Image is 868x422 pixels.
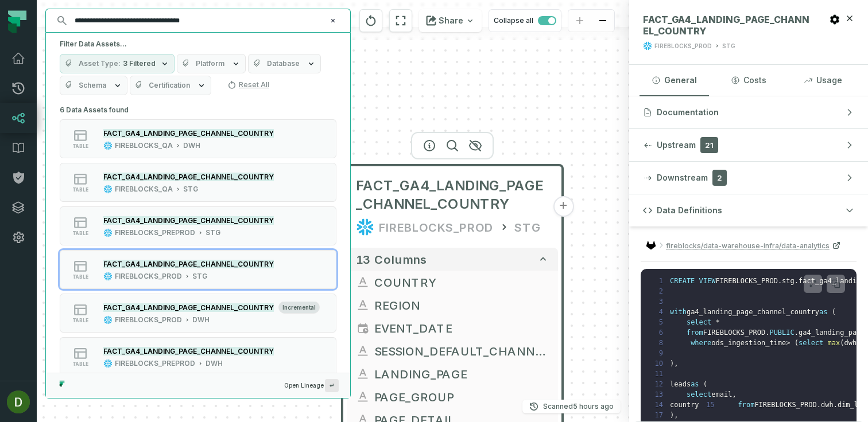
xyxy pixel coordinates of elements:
span: stg [782,277,795,285]
span: leads [670,380,691,388]
span: string [356,275,370,289]
button: SESSION_DEFAULT_CHANNEL_GROUP [347,339,558,362]
span: where [691,339,711,347]
span: 2 [648,286,670,296]
span: , [732,390,736,398]
button: Platform [177,54,246,73]
span: 17 [648,410,670,420]
mark: FACT_GA4_LANDING_PAGE_CHANNEL_COUNTRY [103,347,274,355]
span: Database [267,59,300,68]
span: 2 [712,170,727,186]
button: Database [248,54,321,73]
div: FIREBLOCKS_PROD [115,315,182,325]
span: Upstream [657,139,696,151]
button: PAGE_GROUP [347,385,558,408]
div: DWH [192,315,210,325]
span: from [738,401,754,409]
span: string [356,367,370,381]
span: max [828,339,840,347]
div: DWH [183,141,200,150]
button: COUNTRY [347,271,558,294]
span: table [72,318,88,323]
span: ga4_landing_page_channel_country [687,308,819,316]
div: STG [722,42,735,50]
span: with [670,308,687,316]
span: . [765,329,769,337]
div: FIREBLOCKS_QA [115,185,173,194]
span: 11 [648,369,670,379]
div: STG [183,185,198,194]
span: FIREBLOCKS_PROD [754,401,816,409]
span: REGION [374,296,549,314]
button: Asset Type3 Filtered [60,54,175,73]
span: 14 [648,400,670,410]
span: fireblocks/data-warehouse-infra/data-analytics [666,240,830,251]
div: FIREBLOCKS_PREPROD [115,359,195,368]
span: Downstream [657,172,708,183]
span: LANDING_PAGE [374,365,549,382]
button: tableFIREBLOCKS_PREPRODSTG [60,206,336,245]
div: STG [192,272,207,281]
button: Certification [130,76,211,95]
button: tableFIREBLOCKS_PRODSTG [60,250,336,289]
span: 1 [648,276,670,286]
div: FIREBLOCKS_PROD [654,42,712,50]
button: Scanned[DATE] 9:02:10 AM [522,400,621,413]
span: 3 Filtered [123,59,156,68]
button: Usage [788,65,858,96]
span: select [687,318,711,326]
span: FACT_GA4_LANDING_PAGE_CHANNEL_COUNTRY [643,14,813,37]
div: STG [514,218,541,236]
div: FIREBLOCKS_PROD [379,218,494,236]
span: Certification [149,81,190,90]
span: table [72,361,88,367]
div: STG [206,228,220,237]
span: as [691,380,699,388]
button: Schema [60,76,127,95]
span: incremental [278,301,320,314]
span: . [778,277,782,285]
span: , [674,360,678,368]
span: COUNTRY [374,273,549,291]
p: Scanned [543,401,614,412]
button: General [640,65,709,96]
span: > [786,339,790,347]
span: 6 [648,327,670,338]
span: string [356,344,370,358]
span: table [72,230,88,236]
button: tableFIREBLOCKS_PREPRODDWH [60,337,336,376]
span: from [687,329,703,337]
span: . [817,401,821,409]
mark: FACT_GA4_LANDING_PAGE_CHANNEL_COUNTRY [103,129,274,138]
span: string [356,390,370,404]
button: LANDING_PAGE [347,362,558,385]
span: 4 [648,307,670,317]
span: . [795,329,799,337]
span: email [711,390,732,398]
div: 6 Data Assets found [60,102,336,391]
div: FIREBLOCKS_PREPROD [115,228,195,237]
img: avatar of Dan Ben-Dor [7,390,30,413]
span: 21 [700,137,718,153]
span: 10 [648,358,670,369]
span: Schema [79,81,106,90]
button: Data Definitions [629,194,868,226]
span: as [819,308,827,316]
span: 13 columns [356,252,427,266]
relative-time: Aug 20, 2025, 9:02 AM GMT+3 [573,402,614,411]
span: PUBLIC [769,329,794,337]
button: Collapse all [489,9,561,32]
span: Open Lineage [284,379,339,392]
span: Press ↵ to add a new Data Asset to the graph [325,379,339,392]
mark: FACT_GA4_LANDING_PAGE_CHANNEL_COUNTRY [103,303,274,312]
span: . [834,401,838,409]
span: ( [703,380,707,388]
span: FIREBLOCKS_PROD [703,329,765,337]
span: CREATE [670,277,695,285]
span: ( [795,339,799,347]
button: REGION [347,294,558,316]
button: tableFIREBLOCKS_QASTG [60,163,336,202]
span: , [674,411,678,419]
span: PAGE_GROUP [374,388,549,405]
span: table [72,274,88,280]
